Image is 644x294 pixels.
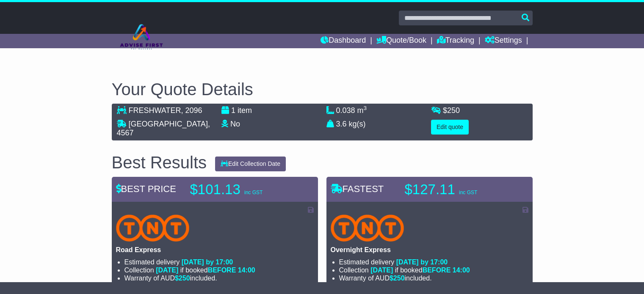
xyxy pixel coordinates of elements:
span: if booked [156,267,255,274]
a: Tracking [437,34,474,48]
span: 14:00 [453,267,470,274]
span: [DATE] by 17:00 [396,258,448,266]
a: Quote/Book [376,34,426,48]
li: Warranty of AUD included. [339,274,528,282]
img: TNT Domestic: Overnight Express [331,214,404,242]
h2: Your Quote Details [112,80,533,99]
p: $101.13 [190,181,296,198]
a: Settings [485,34,522,48]
sup: 3 [364,105,367,111]
li: Estimated delivery [124,258,314,266]
p: $127.11 [405,181,511,198]
span: No [230,120,240,128]
span: $ [443,106,460,115]
span: 3.6 [336,120,347,128]
span: if booked [370,267,470,274]
span: FASTEST [331,184,384,194]
li: Estimated delivery [339,258,528,266]
span: m [357,106,367,115]
div: Best Results [108,153,211,172]
span: , 2096 [181,106,202,115]
span: 250 [447,106,460,115]
span: 0.038 [336,106,355,115]
p: Road Express [116,246,314,254]
span: inc GST [244,190,263,195]
span: 14:00 [238,267,255,274]
a: Dashboard [321,34,366,48]
li: Collection [124,266,314,274]
button: Edit Collection Date [215,157,286,171]
li: Collection [339,266,528,274]
span: [DATE] by 17:00 [182,258,233,266]
span: BEST PRICE [116,184,176,194]
span: $ [175,275,190,282]
span: BEFORE [423,267,451,274]
span: item [238,106,252,115]
span: [DATE] [370,267,393,274]
li: Warranty of AUD included. [124,274,314,282]
span: inc GST [459,190,477,195]
span: $ [390,275,405,282]
span: kg(s) [349,120,366,128]
button: Edit quote [431,120,469,135]
span: 250 [179,275,190,282]
span: FRESHWATER [129,106,181,115]
span: 250 [393,275,405,282]
span: 1 [231,106,235,115]
p: Overnight Express [331,246,528,254]
span: [DATE] [156,267,178,274]
img: TNT Domestic: Road Express [116,214,190,242]
span: BEFORE [208,267,236,274]
span: [GEOGRAPHIC_DATA] [129,120,208,128]
span: , 4567 [117,120,210,137]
